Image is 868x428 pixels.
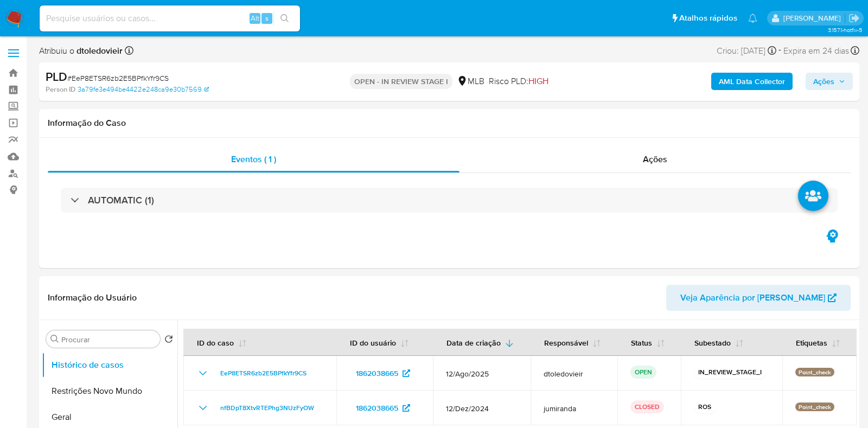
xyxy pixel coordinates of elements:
a: Notificações [748,14,757,23]
p: danilo.toledo@mercadolivre.com [783,13,845,23]
button: AML Data Collector [711,73,793,90]
a: 3a79fe3e494be4422e248ca9e30b7569 [78,85,209,94]
span: Alt [251,13,259,23]
button: Ações [806,73,853,90]
span: Eventos ( 1 ) [231,153,276,165]
button: Retornar ao pedido padrão [164,335,173,347]
b: AML Data Collector [719,73,785,90]
span: Atalhos rápidos [679,12,737,24]
div: MLB [457,75,484,87]
span: # EeP8ETSR6zb2E5BPfkYfr9CS [67,73,169,84]
h3: AUTOMATIC (1) [88,194,154,206]
span: Ações [643,153,667,165]
button: Histórico de casos [42,352,177,378]
span: Expira em 24 dias [783,45,849,57]
input: Pesquise usuários ou casos... [40,11,300,25]
div: AUTOMATIC (1) [61,188,838,213]
b: dtoledovieir [74,44,123,57]
b: Person ID [46,85,75,94]
span: Ações [813,73,834,90]
span: Risco PLD: [489,75,548,87]
span: s [265,13,269,23]
span: Veja Aparência por [PERSON_NAME] [680,285,825,311]
p: OPEN - IN REVIEW STAGE I [350,74,452,89]
button: search-icon [273,11,296,26]
div: Criou: [DATE] [717,43,776,58]
button: Veja Aparência por [PERSON_NAME] [666,285,851,311]
h1: Informação do Caso [48,118,851,129]
button: Procurar [50,335,59,343]
h1: Informação do Usuário [48,292,137,303]
span: HIGH [528,75,548,87]
a: Sair [848,12,860,24]
b: PLD [46,68,67,85]
button: Restrições Novo Mundo [42,378,177,404]
input: Procurar [61,335,156,344]
span: - [778,43,781,58]
span: Atribuiu o [39,45,123,57]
